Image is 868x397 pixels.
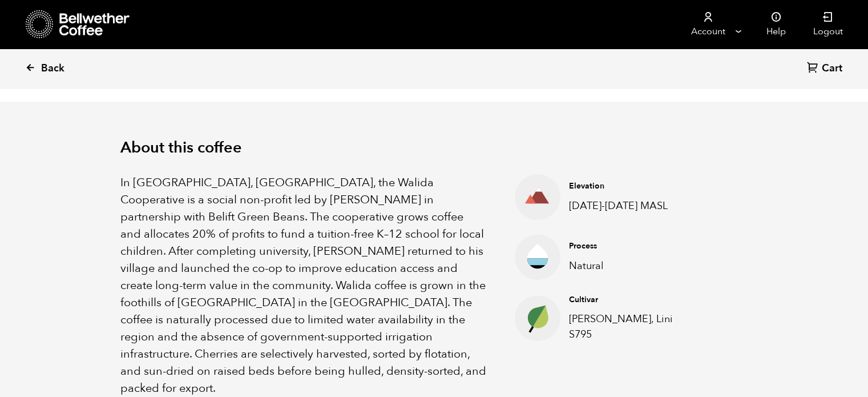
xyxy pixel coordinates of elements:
[569,240,689,252] h4: Process
[569,294,689,306] h4: Cultivar
[569,311,689,342] p: [PERSON_NAME], Lini S795
[807,61,845,77] a: Cart
[569,181,689,192] h4: Elevation
[569,258,689,274] p: Natural
[569,198,689,214] p: [DATE]-[DATE] MASL
[120,139,748,157] h2: About this coffee
[41,62,64,75] span: Back
[822,62,842,75] span: Cart
[120,174,487,397] p: In [GEOGRAPHIC_DATA], [GEOGRAPHIC_DATA], the Walida Cooperative is a social non-profit led by [PE...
